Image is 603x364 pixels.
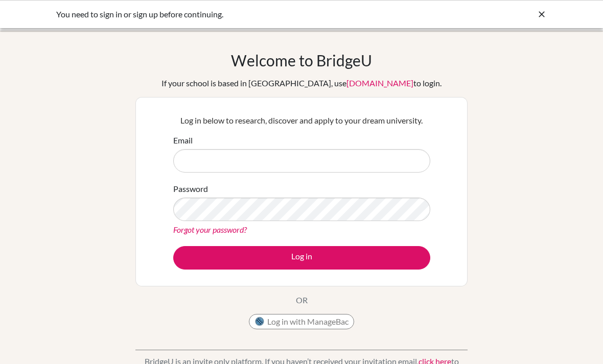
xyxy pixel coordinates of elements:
a: Forgot your password? [173,225,247,234]
h1: Welcome to BridgeU [231,51,372,69]
a: [DOMAIN_NAME] [346,78,413,88]
p: Log in below to research, discover and apply to your dream university. [173,114,430,127]
div: You need to sign in or sign up before continuing. [56,8,393,20]
p: OR [296,294,308,306]
label: Email [173,134,193,147]
button: Log in with ManageBac [249,314,354,329]
button: Log in [173,246,430,270]
label: Password [173,183,208,195]
div: If your school is based in [GEOGRAPHIC_DATA], use to login. [161,77,442,89]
